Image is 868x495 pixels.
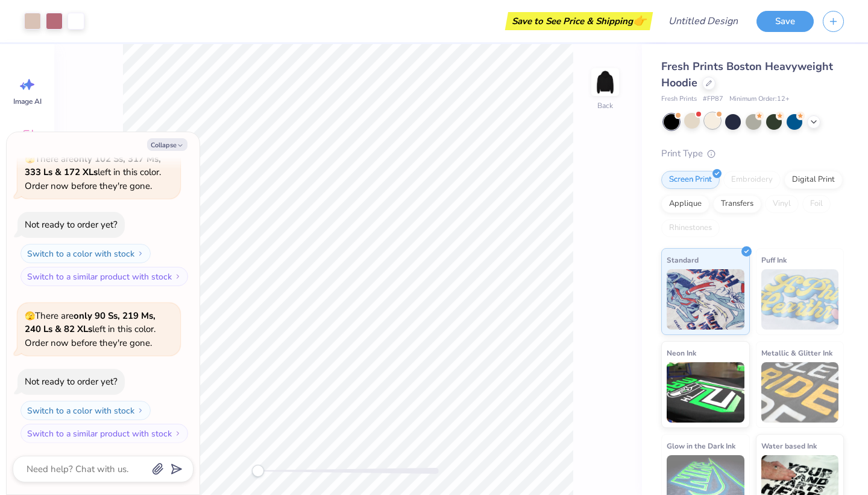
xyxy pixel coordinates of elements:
[667,269,744,330] img: Standard
[761,254,787,266] span: Puff Ink
[593,70,617,94] img: Back
[661,94,697,104] span: Fresh Prints
[667,346,696,359] span: Neon Ink
[661,147,844,161] div: Print Type
[703,94,723,104] span: # FP87
[713,195,761,213] div: Transfers
[25,153,35,165] span: 🫣
[729,94,790,104] span: Minimum Order: 12 +
[137,250,144,257] img: Switch to a color with stock
[25,375,118,388] div: Not ready to order yet?
[252,465,264,477] div: Accessibility label
[765,195,799,213] div: Vinyl
[761,269,839,330] img: Puff Ink
[25,153,161,192] span: There are left in this color. Order now before they're gone.
[597,100,613,111] div: Back
[756,11,814,32] button: Save
[661,171,720,189] div: Screen Print
[661,219,720,237] div: Rhinestones
[661,195,709,213] div: Applique
[723,171,781,189] div: Embroidery
[174,430,181,437] img: Switch to a similar product with stock
[20,401,151,420] button: Switch to a color with stock
[784,171,843,189] div: Digital Print
[25,310,156,349] span: There are left in this color. Order now before they're gone.
[667,254,699,266] span: Standard
[661,59,833,90] span: Fresh Prints Boston Heavyweight Hoodie
[761,362,839,423] img: Metallic & Glitter Ink
[667,439,735,452] span: Glow in the Dark Ink
[174,273,181,280] img: Switch to a similar product with stock
[761,439,817,452] span: Water based Ink
[659,9,747,33] input: Untitled Design
[147,138,187,151] button: Collapse
[20,267,188,286] button: Switch to a similar product with stock
[25,219,118,231] div: Not ready to order yet?
[25,310,156,336] strong: only 90 Ss, 219 Ms, 240 Ls & 82 XLs
[25,310,35,322] span: 🫣
[20,424,188,443] button: Switch to a similar product with stock
[13,97,42,106] span: Image AI
[802,195,831,213] div: Foil
[761,346,832,359] span: Metallic & Glitter Ink
[667,362,744,423] img: Neon Ink
[20,244,151,263] button: Switch to a color with stock
[508,12,650,30] div: Save to See Price & Shipping
[633,13,646,28] span: 👉
[137,407,144,414] img: Switch to a color with stock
